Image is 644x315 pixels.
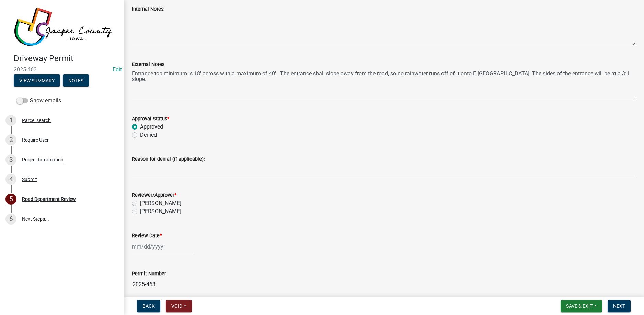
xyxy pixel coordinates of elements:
[132,117,169,121] label: Approval Status
[5,115,16,126] div: 1
[132,240,195,254] input: mm/dd/yyyy
[5,194,16,205] div: 5
[561,300,602,312] button: Save & Exit
[22,177,37,182] div: Submit
[166,300,192,312] button: Void
[5,214,16,225] div: 6
[137,300,160,312] button: Back
[14,78,60,84] wm-modal-confirm: Summary
[22,197,76,202] div: Road Department Review
[140,131,157,139] label: Denied
[113,66,122,73] a: Edit
[132,62,164,67] label: External Notes
[566,303,593,309] span: Save & Exit
[140,199,181,207] label: [PERSON_NAME]
[14,66,110,73] span: 2025-463
[14,74,60,87] button: View Summary
[132,233,162,238] label: Review Date
[608,300,631,312] button: Next
[63,78,89,84] wm-modal-confirm: Notes
[132,271,166,276] label: Permit Number
[22,118,51,123] div: Parcel search
[5,154,16,165] div: 3
[140,123,163,131] label: Approved
[5,174,16,185] div: 4
[22,157,64,162] div: Project Information
[132,7,164,12] label: Internal Notes:
[14,7,113,46] img: Jasper County, Iowa
[171,303,182,309] span: Void
[113,66,122,73] wm-modal-confirm: Edit Application Number
[132,157,205,162] label: Reason for denial (if applicable):
[16,97,61,105] label: Show emails
[5,134,16,145] div: 2
[132,193,176,198] label: Reviewer/Approver
[14,53,118,63] h4: Driveway Permit
[22,137,49,142] div: Require User
[63,74,89,87] button: Notes
[142,303,155,309] span: Back
[140,207,181,216] label: [PERSON_NAME]
[613,303,625,309] span: Next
